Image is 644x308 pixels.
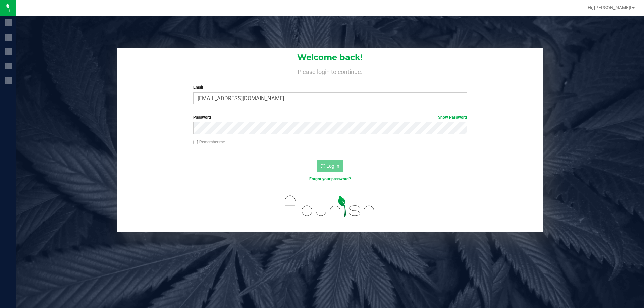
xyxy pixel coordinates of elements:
[117,53,543,62] h1: Welcome back!
[193,140,198,145] input: Remember me
[326,163,339,169] span: Log In
[193,84,467,90] label: Email
[588,5,631,10] span: Hi, [PERSON_NAME]!
[317,160,343,172] button: Log In
[309,177,351,181] a: Forgot your password?
[438,115,467,120] a: Show Password
[117,67,543,75] h4: Please login to continue.
[277,189,383,223] img: flourish_logo.svg
[193,115,211,120] span: Password
[193,139,225,145] label: Remember me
